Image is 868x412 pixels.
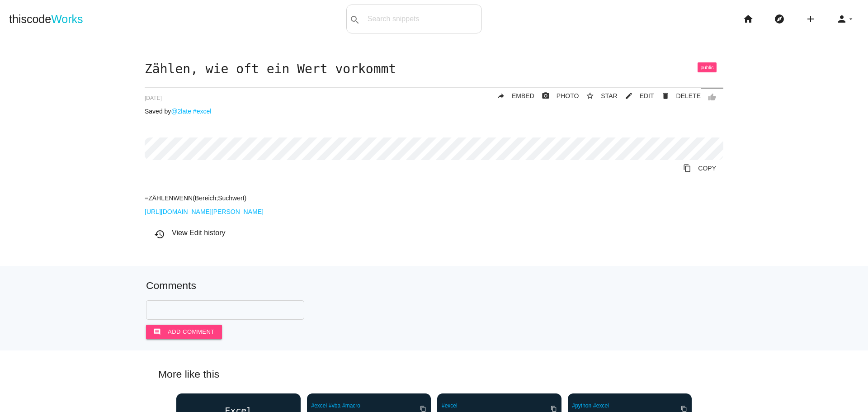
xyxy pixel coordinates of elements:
button: commentAdd comment [146,325,222,339]
i: delete [661,88,670,104]
span: PHOTO [557,92,579,99]
button: search [347,5,363,33]
i: star_border [586,88,594,104]
a: replyEMBED [490,88,534,104]
a: #vba [329,403,340,409]
p: =ZÄHLENWENN(Bereich;Suchwert) [145,194,723,202]
a: #python [572,403,592,409]
a: Delete Post [654,88,701,104]
span: [DATE] [145,95,162,101]
i: person [836,5,847,33]
input: Search snippets [363,9,481,28]
i: arrow_drop_down [847,5,854,33]
a: #macro [342,403,360,409]
h5: Comments [146,280,722,291]
span: DELETE [676,92,701,99]
span: Works [51,13,83,25]
p: Saved by [145,108,723,115]
i: explore [774,5,785,33]
i: reply [497,88,505,104]
i: photo_camera [542,88,550,104]
h6: View Edit history [154,229,723,237]
a: #excel [442,403,458,409]
a: Copy to Clipboard [676,160,723,176]
span: STAR [601,92,617,99]
a: mode_editEDIT [618,88,654,104]
span: EDIT [640,92,654,99]
i: comment [153,325,161,339]
i: mode_edit [625,88,633,104]
i: history [154,229,165,240]
i: add [805,5,816,33]
i: search [349,5,360,34]
a: thiscodeWorks [9,5,83,33]
h5: More like this [145,369,723,380]
i: home [743,5,754,33]
h1: Zählen, wie oft ein Wert vorkommt [145,62,723,76]
i: content_copy [683,160,691,176]
a: #excel [193,108,211,115]
a: photo_cameraPHOTO [534,88,579,104]
button: star_borderSTAR [579,88,617,104]
a: [URL][DOMAIN_NAME][PERSON_NAME] [145,208,264,215]
a: #excel [593,403,609,409]
a: @2late [171,108,191,115]
a: #excel [311,403,327,409]
span: EMBED [512,92,534,99]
